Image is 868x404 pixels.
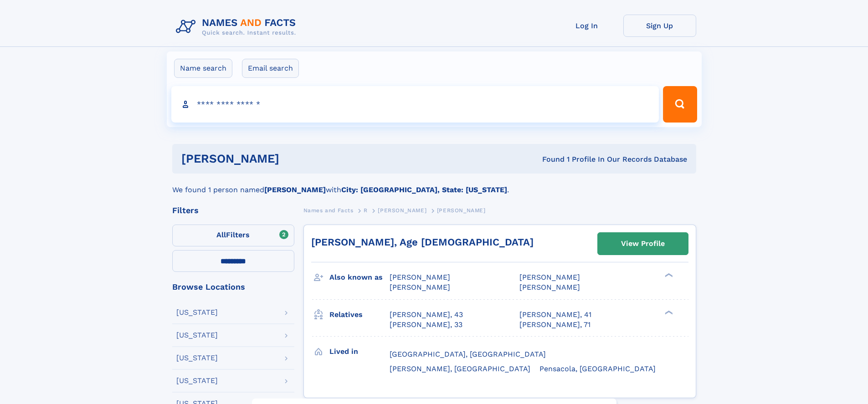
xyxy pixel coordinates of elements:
label: Name search [174,59,232,78]
span: [PERSON_NAME] [390,273,450,281]
div: ❯ [663,309,673,315]
span: [PERSON_NAME] [519,273,580,281]
div: Filters [172,206,294,215]
div: [US_STATE] [176,309,218,316]
a: R [364,205,368,216]
a: Sign Up [623,15,696,37]
span: All [216,230,226,239]
img: Logo Names and Facts [172,15,303,39]
div: [US_STATE] [176,354,218,362]
label: Email search [242,59,299,78]
a: Names and Facts [303,205,354,216]
span: [PERSON_NAME] [390,283,450,291]
b: City: [GEOGRAPHIC_DATA], State: [US_STATE] [341,185,507,194]
span: [GEOGRAPHIC_DATA], [GEOGRAPHIC_DATA] [390,350,546,358]
a: [PERSON_NAME], 71 [519,320,591,330]
input: search input [171,86,659,123]
h3: Relatives [329,307,390,322]
span: Pensacola, [GEOGRAPHIC_DATA] [539,364,656,373]
a: [PERSON_NAME], 33 [390,320,462,330]
span: [PERSON_NAME] [378,207,426,214]
div: View Profile [621,233,665,254]
a: [PERSON_NAME] [378,205,426,216]
span: [PERSON_NAME] [437,207,486,214]
a: View Profile [598,233,688,255]
label: Filters [172,225,294,246]
div: [US_STATE] [176,332,218,339]
div: Found 1 Profile In Our Records Database [411,154,687,164]
span: [PERSON_NAME], [GEOGRAPHIC_DATA] [390,364,530,373]
div: ❯ [663,272,673,278]
span: [PERSON_NAME] [519,283,580,291]
span: R [364,207,368,214]
div: We found 1 person named with . [172,174,696,195]
a: [PERSON_NAME], 43 [390,310,463,320]
a: Log In [550,15,623,37]
a: [PERSON_NAME], 41 [519,310,591,320]
h3: Also known as [329,270,390,285]
button: Search Button [663,86,697,123]
div: Browse Locations [172,283,294,291]
h3: Lived in [329,344,390,359]
b: [PERSON_NAME] [264,185,326,194]
h1: [PERSON_NAME] [181,153,411,164]
a: [PERSON_NAME], Age [DEMOGRAPHIC_DATA] [311,236,534,248]
div: [US_STATE] [176,377,218,384]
